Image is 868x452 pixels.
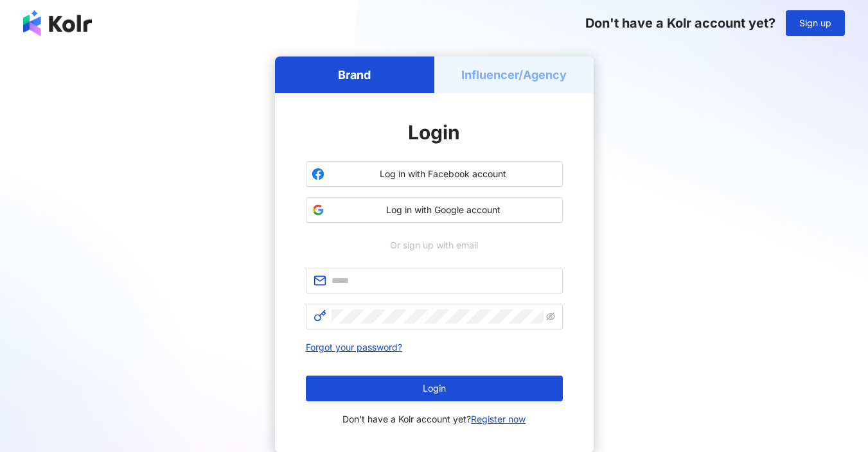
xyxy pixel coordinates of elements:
span: Don't have a Kolr account yet? [342,412,526,427]
button: Log in with Facebook account [306,161,563,187]
a: Register now [471,413,526,424]
button: Log in with Google account [306,197,563,223]
span: eye-invisible [546,312,555,321]
button: Sign up [786,10,845,36]
span: Login [408,121,460,144]
span: Don't have a Kolr account yet? [585,15,775,31]
span: Log in with Google account [330,204,557,216]
h5: Influencer/Agency [461,67,567,83]
button: Login [306,376,563,401]
span: Login [423,383,446,394]
a: Forgot your password? [306,342,402,352]
img: logo [23,10,92,36]
h5: Brand [338,67,371,83]
span: Log in with Facebook account [330,168,557,180]
span: Sign up [799,18,831,28]
span: Or sign up with email [381,238,487,252]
